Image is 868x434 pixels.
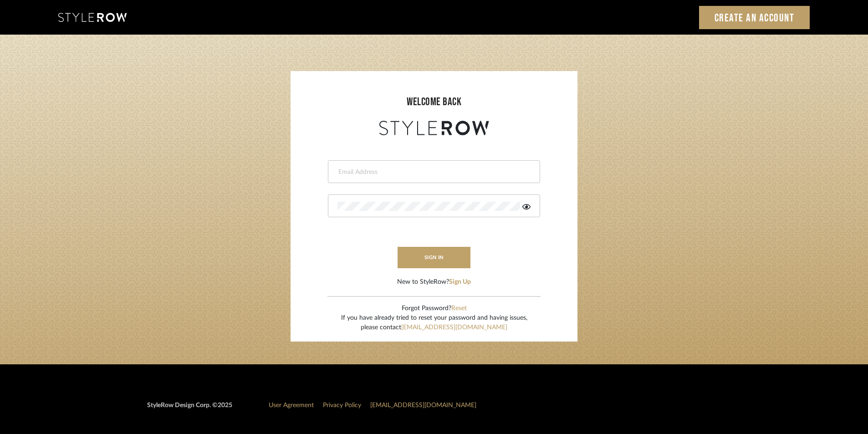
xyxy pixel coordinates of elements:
[147,401,232,418] div: StyleRow Design Corp. ©2025
[337,168,528,177] input: Email Address
[323,402,361,408] a: Privacy Policy
[300,94,568,110] div: welcome back
[269,402,314,408] a: User Agreement
[451,304,467,313] button: Reset
[449,277,471,287] button: Sign Up
[341,304,527,313] div: Forgot Password?
[397,277,471,287] div: New to StyleRow?
[370,402,476,408] a: [EMAIL_ADDRESS][DOMAIN_NAME]
[401,324,507,331] a: [EMAIL_ADDRESS][DOMAIN_NAME]
[341,313,527,332] div: If you have already tried to reset your password and having issues, please contact
[398,247,470,268] button: sign in
[699,6,810,29] a: Create an Account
